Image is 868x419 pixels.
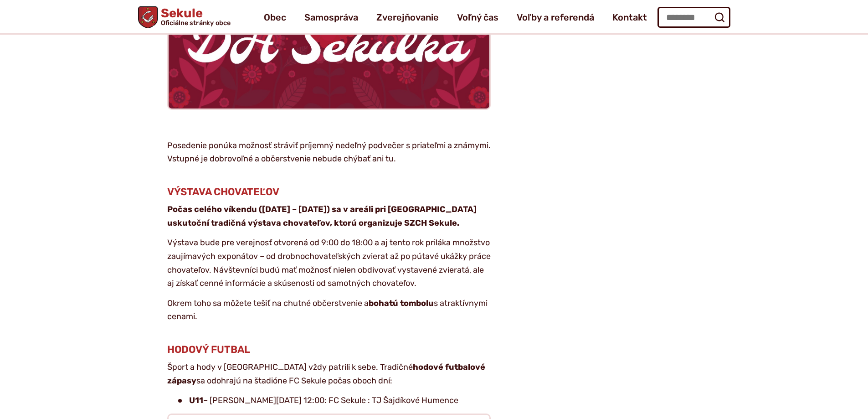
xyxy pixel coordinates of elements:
[178,394,491,408] li: – [PERSON_NAME][DATE] 12:00: FC Sekule : TJ Šajdíkové Humence
[167,361,491,388] p: Šport a hody v [GEOGRAPHIC_DATA] vždy patrili k sebe. Tradičné sa odohrajú na štadióne FC Sekule ...
[376,5,439,30] a: Zverejňovanie
[517,5,594,30] a: Voľby a referendá
[167,204,477,228] strong: Počas celého víkendu ([DATE] – [DATE]) sa v areáli pri [GEOGRAPHIC_DATA] uskutoční tradičná výsta...
[189,395,203,405] strong: U11
[612,5,647,30] a: Kontakt
[167,139,491,166] p: Posedenie ponúka možnosť stráviť príjemný nedeľný podvečer s priateľmi a známymi. Vstupné je dobr...
[158,7,231,26] span: Sekule
[264,5,286,30] a: Obec
[167,186,279,198] span: VÝSTAVA CHOVATEĽOV
[369,298,434,308] strong: bohatú tombolu
[304,5,358,30] a: Samospráva
[167,236,491,290] p: Výstava bude pre verejnosť otvorená od 9:00 do 18:00 a aj tento rok priláka množstvo zaujímavých ...
[138,6,158,28] img: Prejsť na domovskú stránku
[457,5,498,30] a: Voľný čas
[167,343,250,356] span: HODOVÝ FUTBAL
[160,20,231,26] span: Oficiálne stránky obce
[167,362,485,386] strong: hodové futbalové zápasy
[167,297,491,324] p: Okrem toho sa môžete tešiť na chutné občerstvenie a s atraktívnymi cenami.
[138,6,231,28] a: Logo Sekule, prejsť na domovskú stránku.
